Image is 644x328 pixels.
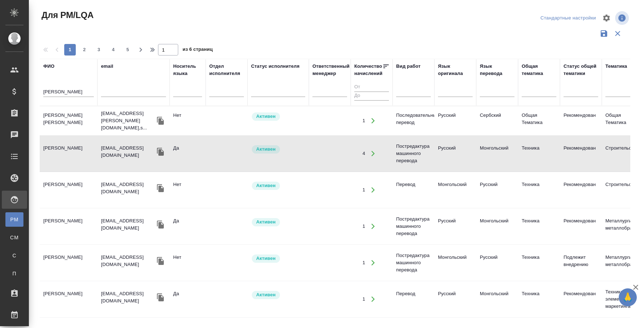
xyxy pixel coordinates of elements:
[256,255,276,262] p: Активен
[256,113,276,120] p: Активен
[619,288,637,306] button: 🙏
[170,108,206,133] td: Нет
[518,214,560,239] td: Техника
[108,46,119,53] span: 4
[256,182,276,189] p: Активен
[40,250,97,275] td: [PERSON_NAME]
[560,287,602,312] td: Рекомендован
[560,250,602,275] td: Подлежит внедрению
[40,177,97,203] td: [PERSON_NAME]
[363,117,365,124] div: 1
[434,214,476,239] td: Русский
[40,287,97,312] td: [PERSON_NAME]
[602,214,644,239] td: Металлургия и металлобработка
[79,46,90,53] span: 2
[522,63,556,77] div: Общая тематика
[354,63,382,77] div: Количество начислений
[518,177,560,203] td: Техника
[539,13,598,24] div: split button
[155,146,166,157] button: Скопировать
[476,141,518,166] td: Монгольский
[363,223,365,230] div: 1
[9,234,20,241] span: CM
[101,63,113,70] div: email
[363,259,365,266] div: 1
[602,177,644,203] td: Строительство
[170,177,206,203] td: Нет
[40,9,93,21] span: Для PM/LQA
[251,181,305,191] div: Рядовой исполнитель: назначай с учетом рейтинга
[101,217,155,232] p: [EMAIL_ADDRESS][DOMAIN_NAME]
[5,248,23,263] a: С
[518,141,560,166] td: Техника
[560,108,602,133] td: Рекомендован
[93,44,105,56] button: 3
[256,146,276,153] p: Активен
[122,46,133,53] span: 5
[602,141,644,166] td: Строительство
[251,217,305,227] div: Рядовой исполнитель: назначай с учетом рейтинга
[434,177,476,203] td: Монгольский
[476,250,518,275] td: Русский
[476,214,518,239] td: Монгольский
[622,290,634,305] span: 🙏
[365,114,380,128] button: Открыть работы
[560,214,602,239] td: Рекомендован
[9,252,20,259] span: С
[9,270,20,277] span: П
[170,214,206,239] td: Да
[108,44,119,56] button: 4
[393,139,434,168] td: Постредактура машинного перевода
[43,63,54,70] div: ФИО
[155,183,166,194] button: Скопировать
[363,186,365,194] div: 1
[101,290,155,305] p: [EMAIL_ADDRESS][DOMAIN_NAME]
[256,218,276,226] p: Активен
[605,63,627,70] div: Тематика
[251,63,299,70] div: Статус исполнителя
[101,181,155,195] p: [EMAIL_ADDRESS][DOMAIN_NAME]
[209,63,244,77] div: Отдел исполнителя
[79,44,90,56] button: 2
[365,146,380,161] button: Открыть работы
[476,287,518,312] td: Монгольский
[434,108,476,133] td: Русский
[476,177,518,203] td: Русский
[363,150,365,157] div: 4
[101,145,155,159] p: [EMAIL_ADDRESS][DOMAIN_NAME]
[183,45,213,56] span: из 6 страниц
[564,63,598,77] div: Статус общей тематики
[598,9,615,27] span: Настроить таблицу
[611,27,625,40] button: Сбросить фильтры
[170,141,206,166] td: Да
[518,250,560,275] td: Техника
[365,219,380,234] button: Открыть работы
[393,108,434,133] td: Последовательный перевод
[365,256,380,270] button: Открыть работы
[155,292,166,303] button: Скопировать
[434,141,476,166] td: Русский
[101,254,155,268] p: [EMAIL_ADDRESS][DOMAIN_NAME]
[312,63,350,77] div: Ответственный менеджер
[434,250,476,275] td: Монгольский
[170,250,206,275] td: Нет
[354,92,389,101] input: До
[5,266,23,281] a: П
[354,83,389,92] input: От
[393,177,434,203] td: Перевод
[396,63,421,70] div: Вид работ
[93,46,105,53] span: 3
[365,292,380,307] button: Открыть работы
[518,287,560,312] td: Техника
[597,27,611,40] button: Сохранить фильтры
[40,108,97,133] td: [PERSON_NAME] [PERSON_NAME]
[560,177,602,203] td: Рекомендован
[434,287,476,312] td: Русский
[602,250,644,275] td: Металлургия и металлобработка
[9,216,20,223] span: PM
[602,285,644,314] td: Техника (с элементами маркетинга)
[251,290,305,300] div: Рядовой исполнитель: назначай с учетом рейтинга
[363,296,365,303] div: 1
[476,108,518,133] td: Сербский
[173,63,202,77] div: Носитель языка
